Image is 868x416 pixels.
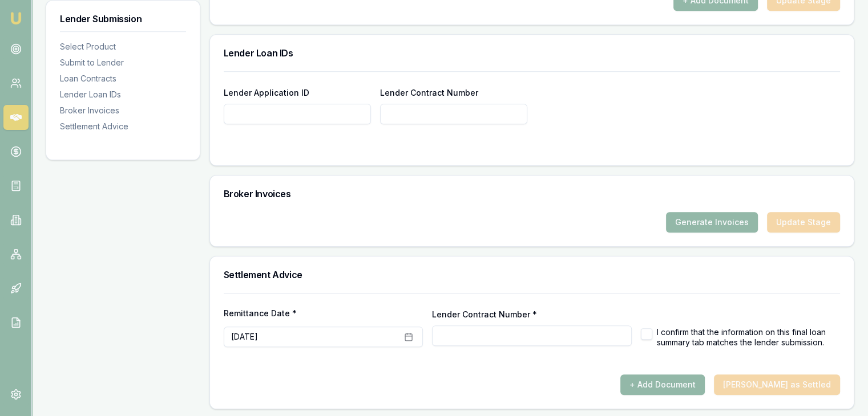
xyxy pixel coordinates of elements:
[224,88,309,97] label: Lender Application ID
[60,105,186,116] div: Broker Invoices
[60,121,186,132] div: Settlement Advice
[224,189,840,198] h3: Broker Invoices
[60,89,186,100] div: Lender Loan IDs
[224,270,840,279] h3: Settlement Advice
[432,309,537,319] label: Lender Contract Number *
[666,212,758,233] button: Generate Invoices
[620,374,705,395] button: + Add Document
[9,11,23,25] img: emu-icon-u.png
[657,327,840,347] label: I confirm that the information on this final loan summary tab matches the lender submission.
[380,88,478,97] label: Lender Contract Number
[60,41,186,52] div: Select Product
[224,309,423,317] label: Remittance Date *
[60,14,186,23] h3: Lender Submission
[60,73,186,84] div: Loan Contracts
[224,48,840,58] h3: Lender Loan IDs
[60,57,186,68] div: Submit to Lender
[224,327,423,347] button: [DATE]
